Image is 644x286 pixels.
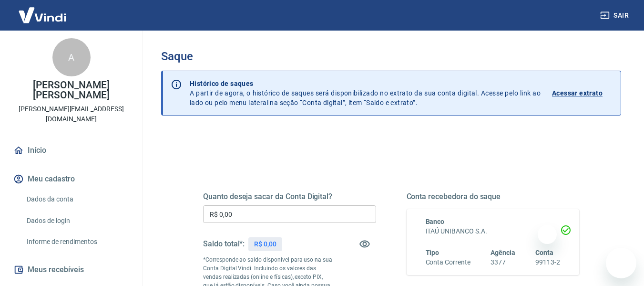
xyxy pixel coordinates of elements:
a: Informe de rendimentos [23,232,131,252]
h6: Conta Corrente [426,257,470,267]
p: A partir de agora, o histórico de saques será disponibilizado no extrato da sua conta digital. Ac... [190,79,541,107]
h3: Saque [161,50,621,63]
p: Histórico de saques [190,79,541,88]
a: Dados da conta [23,190,131,209]
span: Agência [491,249,515,256]
p: R$ 0,00 [254,239,276,249]
a: Início [11,140,131,161]
iframe: Fechar mensagem [538,225,557,244]
h5: Saldo total*: [203,239,245,249]
img: Vindi [11,0,73,30]
h5: Conta recebedora do saque [407,192,580,201]
p: [PERSON_NAME][EMAIL_ADDRESS][DOMAIN_NAME] [8,104,135,124]
span: Tipo [426,249,440,256]
a: Acessar extrato [552,79,613,107]
h6: 3377 [491,257,515,267]
a: Dados de login [23,211,131,231]
span: Banco [426,218,445,225]
button: Sair [598,7,633,24]
button: Meus recebíveis [11,259,131,280]
iframe: Botão para abrir a janela de mensagens [606,248,636,278]
p: Acessar extrato [552,88,603,98]
div: A [52,38,91,76]
p: [PERSON_NAME] [PERSON_NAME] [8,80,135,100]
h6: 99113-2 [535,257,560,267]
button: Meu cadastro [11,169,131,190]
span: Conta [535,249,553,256]
h6: ITAÚ UNIBANCO S.A. [426,226,561,236]
h5: Quanto deseja sacar da Conta Digital? [203,192,376,201]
